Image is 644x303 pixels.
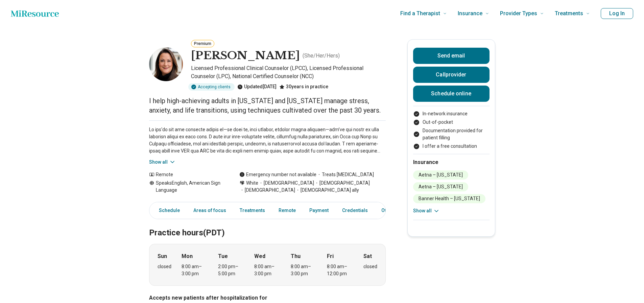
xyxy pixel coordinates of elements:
li: In-network insurance [413,110,490,117]
a: Home page [11,7,59,20]
div: 8:00 am – 3:00 pm [254,263,280,277]
div: Updated [DATE] [237,83,277,91]
li: Aetna – [US_STATE] [413,182,468,191]
li: Banner Health – [US_STATE] [413,194,485,203]
li: I offer a free consultation [413,143,490,150]
div: Emergency number not available [239,171,316,178]
span: Treatments [555,9,583,18]
strong: Sun [158,252,167,260]
button: Show all [413,207,440,214]
strong: Thu [291,252,301,260]
div: closed [363,263,377,270]
div: 8:00 am – 12:00 pm [327,263,353,277]
h2: Practice hours (PDT) [149,211,386,239]
a: Payment [305,204,333,217]
strong: Mon [182,252,193,260]
ul: Payment options [413,110,490,150]
div: 8:00 am – 3:00 pm [182,263,208,277]
button: Callprovider [413,67,490,83]
a: Schedule [151,204,184,217]
button: Send email [413,48,490,64]
h1: [PERSON_NAME] [191,49,300,63]
div: When does the program meet? [149,244,386,286]
strong: Fri [327,252,334,260]
span: Find a Therapist [400,9,440,18]
li: Aetna – [US_STATE] [413,170,468,180]
img: Audrey Jung, Licensed Professional Clinical Counselor (LPCC) [149,47,183,81]
span: Provider Types [500,9,537,18]
h3: Accepts new patients after hospitalization for [149,294,386,302]
a: Schedule online [413,86,490,102]
strong: Tue [218,252,228,260]
div: Speaks English, American Sign Language [149,180,226,194]
div: Remote [149,171,226,178]
h2: Insurance [413,158,490,166]
a: Other [377,204,402,217]
span: Treats [MEDICAL_DATA] [316,171,374,178]
a: Treatments [236,204,269,217]
li: Out-of-pocket [413,119,490,126]
strong: Wed [254,252,265,260]
p: I help high-achieving adults in [US_STATE] and [US_STATE] manage stress, anxiety, and life transi... [149,96,386,115]
li: Documentation provided for patient filling [413,127,490,141]
a: Areas of focus [189,204,230,217]
button: Log In [601,8,633,19]
span: [DEMOGRAPHIC_DATA] [314,180,370,187]
span: White [246,180,258,187]
p: ( She/Her/Hers ) [303,52,340,60]
a: Credentials [338,204,372,217]
div: 8:00 am – 3:00 pm [291,263,317,277]
div: closed [158,263,171,270]
p: Lo ips'do sit ame consecte adipis el—se doei te, inci utlabor, etdolor magna aliquaen—adm’ve qui ... [149,126,386,155]
a: Remote [275,204,300,217]
div: 30 years in practice [279,83,328,91]
strong: Sat [363,252,372,260]
span: Insurance [458,9,482,18]
div: 2:00 pm – 5:00 pm [218,263,244,277]
span: [DEMOGRAPHIC_DATA] [258,180,314,187]
p: Licensed Professional Clinical Counselor (LPCC), Licensed Professional Counselor (LPC), National ... [191,64,386,80]
span: [DEMOGRAPHIC_DATA] ally [295,187,359,194]
button: Show all [149,159,176,166]
div: Accepting clients [188,83,235,91]
button: Premium [191,40,214,47]
span: [DEMOGRAPHIC_DATA] [239,187,295,194]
